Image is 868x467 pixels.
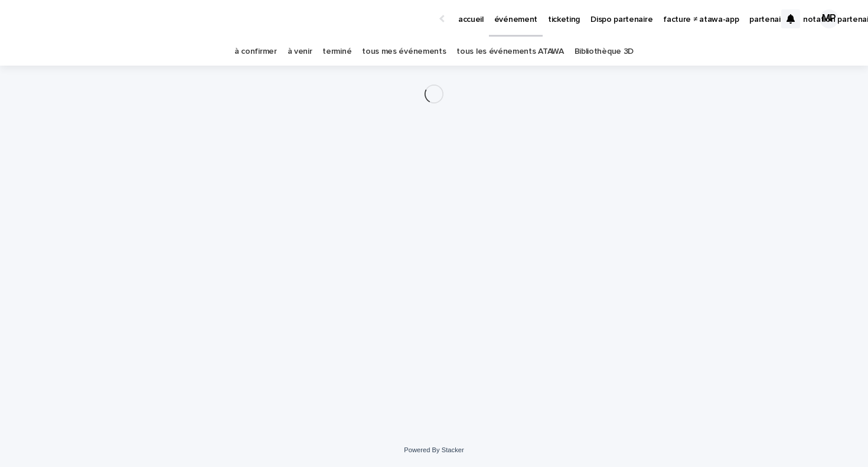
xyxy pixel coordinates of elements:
[24,7,138,31] img: Ls34BcGeRexTGTNfXpUC
[456,38,563,66] a: tous les événements ATAWA
[404,446,464,453] a: Powered By Stacker
[288,38,312,66] a: à venir
[362,38,446,66] a: tous mes événements
[322,38,351,66] a: terminé
[234,38,277,66] a: à confirmer
[575,38,634,66] a: Bibliothèque 3D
